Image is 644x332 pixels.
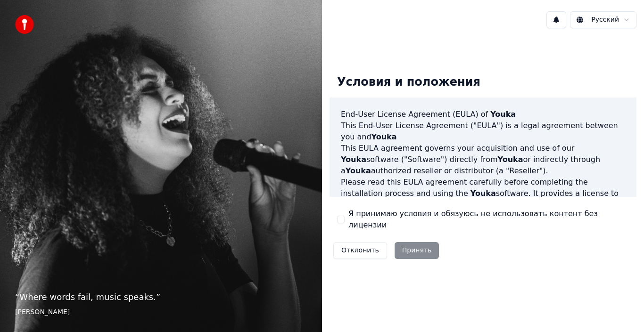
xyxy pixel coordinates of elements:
[471,189,496,198] span: Youka
[341,155,366,164] span: Youka
[333,242,387,259] button: Отклонить
[341,109,625,120] h3: End-User License Agreement (EULA) of
[330,67,488,97] div: Условия и положения
[15,291,307,304] p: “ Where words fail, music speaks. ”
[15,308,307,317] footer: [PERSON_NAME]
[490,110,516,119] span: Youka
[341,143,625,177] p: This EULA agreement governs your acquisition and use of our software ("Software") directly from o...
[372,132,397,141] span: Youka
[341,120,625,143] p: This End-User License Agreement ("EULA") is a legal agreement between you and
[346,166,371,175] span: Youka
[348,208,629,231] label: Я принимаю условия и обязуюсь не использовать контент без лицензии
[498,155,523,164] span: Youka
[341,177,625,222] p: Please read this EULA agreement carefully before completing the installation process and using th...
[15,15,34,34] img: youka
